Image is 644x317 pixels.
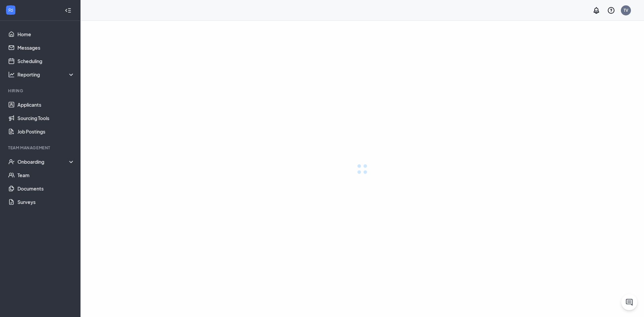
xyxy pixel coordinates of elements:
[7,7,14,13] svg: WorkstreamLogo
[592,6,600,14] svg: Notifications
[621,294,637,310] button: ChatActive
[17,158,75,165] div: Onboarding
[17,41,75,54] a: Messages
[65,7,71,14] svg: Collapse
[17,182,75,195] a: Documents
[17,168,75,182] a: Team
[17,111,75,125] a: Sourcing Tools
[17,54,75,68] a: Scheduling
[17,98,75,111] a: Applicants
[607,6,615,14] svg: QuestionInfo
[8,145,73,151] div: Team Management
[17,28,75,41] a: Home
[17,195,75,209] a: Surveys
[17,125,75,138] a: Job Postings
[8,158,15,165] svg: UserCheck
[625,298,633,306] svg: ChatActive
[17,71,75,78] div: Reporting
[624,7,628,13] div: TV
[8,71,15,78] svg: Analysis
[8,88,73,94] div: Hiring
